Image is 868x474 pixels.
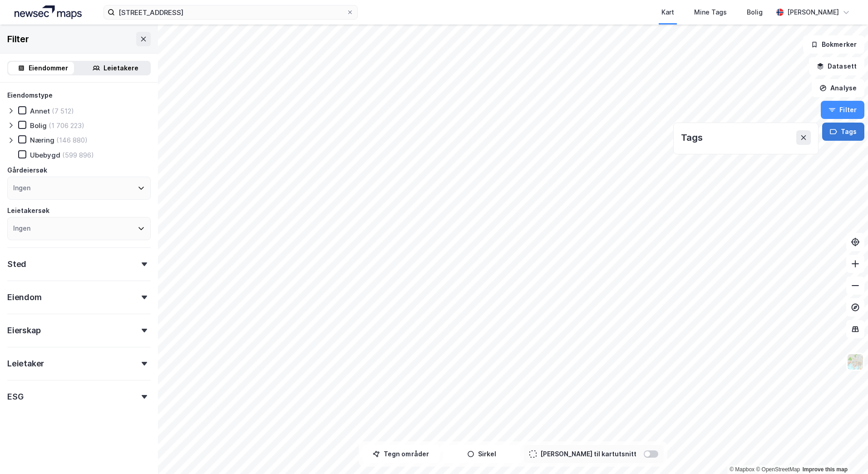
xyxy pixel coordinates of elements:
div: [PERSON_NAME] til kartutsnitt [540,449,636,459]
div: Eiendommer [29,63,68,74]
div: Mine Tags [694,7,727,18]
button: Tegn områder [362,445,439,463]
a: OpenStreetMap [756,466,800,473]
div: Ubebygd [30,151,60,159]
div: [PERSON_NAME] [787,7,839,18]
button: Tags [822,123,864,141]
div: (1 706 223) [49,121,84,130]
iframe: Chat Widget [823,430,868,474]
button: Sirkel [443,445,520,463]
div: (7 512) [52,107,74,115]
div: Eiendomstype [7,90,53,101]
div: Sted [7,259,26,270]
a: Mapbox [730,466,755,473]
div: Bolig [30,121,47,130]
div: Leietakersøk [7,205,49,216]
button: Bokmerker [803,35,864,54]
div: Filter [7,32,29,46]
div: Eierskap [7,325,40,336]
div: (599 896) [62,151,94,159]
div: (146 880) [56,136,88,144]
button: Datasett [809,57,864,75]
div: Tags [681,130,703,145]
img: Z [847,353,864,370]
button: Filter [821,101,864,119]
button: Analyse [812,79,864,97]
div: Eiendom [7,292,42,303]
div: Kart [661,7,674,18]
div: Næring [30,136,54,144]
input: Søk på adresse, matrikkel, gårdeiere, leietakere eller personer [115,5,346,19]
div: Gårdeiersøk [7,165,47,176]
div: ESG [7,391,23,402]
div: Ingen [13,223,30,234]
div: Leietakere [104,63,138,74]
img: logo.a4113a55bc3d86da70a041830d287a7e.svg [15,5,82,19]
a: Improve this map [803,466,848,473]
div: Leietaker [7,358,44,369]
div: Kontrollprogram for chat [823,430,868,474]
div: Annet [30,107,50,115]
div: Bolig [747,7,763,18]
div: Ingen [13,183,30,193]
